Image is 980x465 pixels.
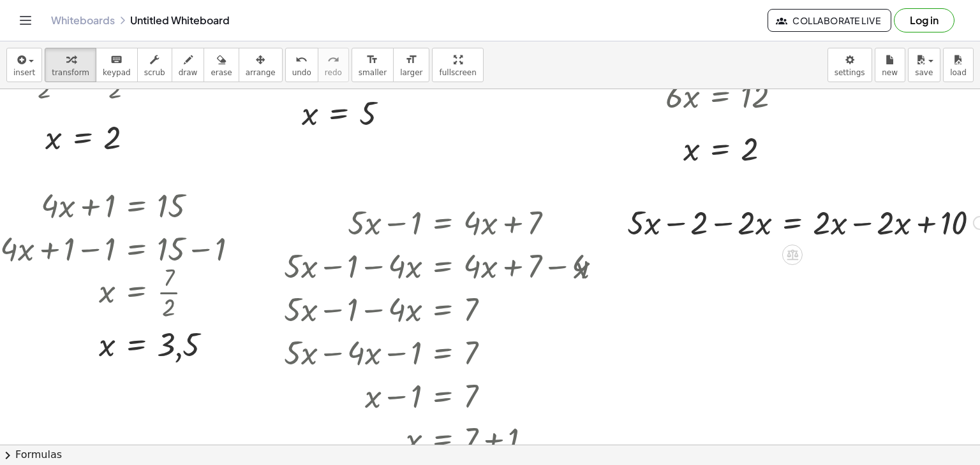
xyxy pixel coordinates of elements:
i: format_size [405,52,417,68]
i: undo [295,52,308,68]
span: keypad [103,68,131,77]
span: save [915,68,933,77]
button: load [943,48,974,82]
span: insert [13,68,35,77]
button: redoredo [318,48,349,82]
button: Log in [894,8,954,32]
button: format_sizesmaller [352,48,394,82]
button: insert [6,48,42,82]
span: larger [400,68,422,77]
div: Apply the same math to both sides of the equation [782,245,803,265]
button: arrange [239,48,283,82]
span: arrange [246,68,276,77]
span: undo [292,68,311,77]
span: erase [211,68,232,77]
button: undoundo [285,48,318,82]
button: transform [45,48,96,82]
span: draw [179,68,198,77]
button: draw [172,48,205,82]
button: scrub [137,48,172,82]
button: fullscreen [432,48,483,82]
span: redo [325,68,342,77]
button: erase [204,48,239,82]
button: format_sizelarger [393,48,429,82]
button: Toggle navigation [15,10,36,31]
span: new [882,68,898,77]
span: transform [52,68,89,77]
a: Whiteboards [51,14,115,27]
button: new [875,48,905,82]
i: format_size [366,52,378,68]
span: smaller [359,68,387,77]
i: redo [327,52,339,68]
button: Collaborate Live [768,9,891,32]
span: scrub [144,68,165,77]
span: fullscreen [439,68,476,77]
button: keyboardkeypad [96,48,138,82]
span: load [950,68,967,77]
button: save [908,48,940,82]
i: keyboard [110,52,122,68]
span: settings [835,68,865,77]
button: settings [828,48,872,82]
span: Collaborate Live [778,15,880,26]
